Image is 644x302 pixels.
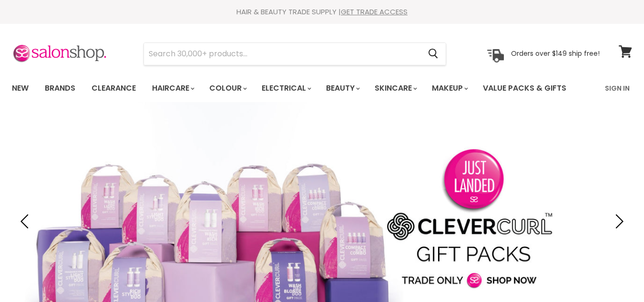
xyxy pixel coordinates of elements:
[368,78,423,98] a: Skincare
[420,43,446,65] button: Search
[143,42,446,65] form: Product
[38,78,82,98] a: Brands
[511,49,600,58] p: Orders over $149 ship free!
[84,78,143,98] a: Clearance
[5,74,586,102] ul: Main menu
[202,78,253,98] a: Colour
[476,78,573,98] a: Value Packs & Gifts
[145,78,200,98] a: Haircare
[425,78,474,98] a: Makeup
[255,78,317,98] a: Electrical
[144,43,420,65] input: Search
[319,78,366,98] a: Beauty
[17,212,36,231] button: Previous
[608,212,627,231] button: Next
[5,78,36,98] a: New
[599,78,635,98] a: Sign In
[341,7,408,17] a: GET TRADE ACCESS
